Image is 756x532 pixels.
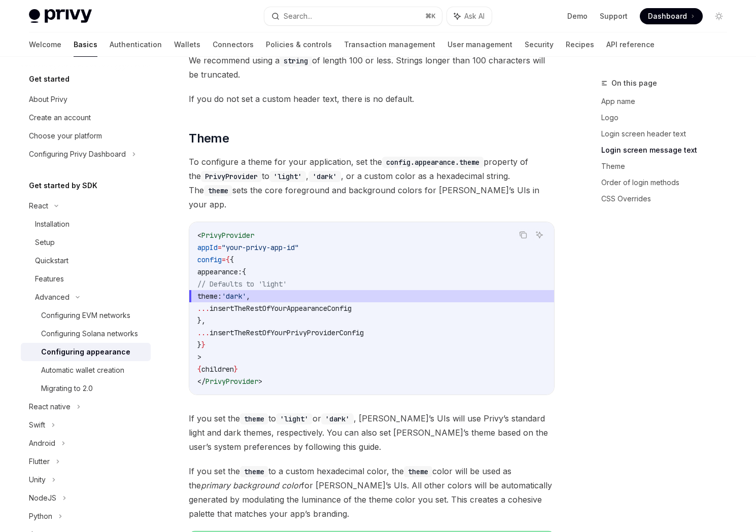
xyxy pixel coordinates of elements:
[35,218,70,230] div: Installation
[201,480,301,490] em: primary background color
[240,466,268,477] code: theme
[29,200,48,212] div: React
[269,171,306,182] code: 'light'
[41,364,124,376] div: Automatic wallet creation
[41,382,93,395] div: Migrating to 2.0
[222,255,226,264] span: =
[525,32,554,57] a: Security
[35,255,68,267] div: Quickstart
[29,73,70,85] h5: Get started
[204,185,232,196] code: theme
[29,419,45,431] div: Swift
[425,12,436,20] span: ⌘ K
[21,109,151,127] a: Create an account
[601,174,735,191] a: Order of login methods
[189,92,555,106] span: If you do not set a custom header text, there is no default.
[344,32,435,57] a: Transaction management
[29,401,71,413] div: React native
[197,352,201,362] span: >
[567,11,588,21] a: Demo
[210,328,364,337] span: insertTheRestOfYourPrivyProviderConfig
[189,53,555,82] span: We recommend using a of length 100 or less. Strings longer than 100 characters will be truncated.
[41,328,138,340] div: Configuring Solana networks
[29,180,97,192] h5: Get started by SDK
[276,413,313,424] code: 'light'
[29,32,61,57] a: Welcome
[21,343,151,361] a: Configuring appearance
[21,270,151,288] a: Features
[197,267,242,276] span: appearance:
[35,236,55,249] div: Setup
[533,228,546,241] button: Ask AI
[226,255,230,264] span: {
[29,455,50,468] div: Flutter
[222,243,299,252] span: "your-privy-app-id"
[197,243,218,252] span: appId
[280,55,312,66] code: string
[266,32,332,57] a: Policies & controls
[258,377,262,386] span: >
[308,171,341,182] code: 'dark'
[29,437,55,449] div: Android
[41,346,130,358] div: Configuring appearance
[382,157,484,168] code: config.appearance.theme
[711,8,727,24] button: Toggle dark mode
[246,292,250,301] span: ,
[210,304,352,313] span: insertTheRestOfYourAppearanceConfig
[201,340,205,349] span: }
[447,7,492,25] button: Ask AI
[21,90,151,109] a: About Privy
[35,291,70,303] div: Advanced
[201,365,234,374] span: children
[566,32,594,57] a: Recipes
[601,93,735,110] a: App name
[197,340,201,349] span: }
[29,492,56,504] div: NodeJS
[197,231,201,240] span: <
[29,112,91,124] div: Create an account
[205,377,258,386] span: PrivyProvider
[174,32,200,57] a: Wallets
[264,7,442,25] button: Search...⌘K
[611,77,657,89] span: On this page
[213,32,254,57] a: Connectors
[448,32,512,57] a: User management
[404,466,432,477] code: theme
[197,255,222,264] span: config
[601,142,735,158] a: Login screen message text
[648,11,687,21] span: Dashboard
[222,292,246,301] span: 'dark'
[189,464,555,521] span: If you set the to a custom hexadecimal color, the color will be used as the for [PERSON_NAME]’s U...
[29,510,52,522] div: Python
[197,304,210,313] span: ...
[601,158,735,174] a: Theme
[35,273,64,285] div: Features
[189,411,555,454] span: If you set the to or , [PERSON_NAME]’s UIs will use Privy’s standard light and dark themes, respe...
[517,228,530,241] button: Copy the contents from the code block
[600,11,628,21] a: Support
[29,474,46,486] div: Unity
[29,93,67,105] div: About Privy
[640,8,703,24] a: Dashboard
[41,309,130,322] div: Configuring EVM networks
[189,155,555,211] span: To configure a theme for your application, set the property of the to , , or a custom color as a ...
[321,413,354,424] code: 'dark'
[197,279,287,289] span: // Defaults to 'light'
[21,325,151,343] a: Configuring Solana networks
[201,231,254,240] span: PrivyProvider
[189,130,229,147] span: Theme
[197,328,210,337] span: ...
[240,413,268,424] code: theme
[284,10,312,22] div: Search...
[110,32,162,57] a: Authentication
[21,252,151,270] a: Quickstart
[21,127,151,145] a: Choose your platform
[234,365,238,374] span: }
[606,32,655,57] a: API reference
[21,361,151,379] a: Automatic wallet creation
[74,32,97,57] a: Basics
[197,365,201,374] span: {
[21,379,151,398] a: Migrating to 2.0
[197,292,222,301] span: theme:
[201,171,262,182] code: PrivyProvider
